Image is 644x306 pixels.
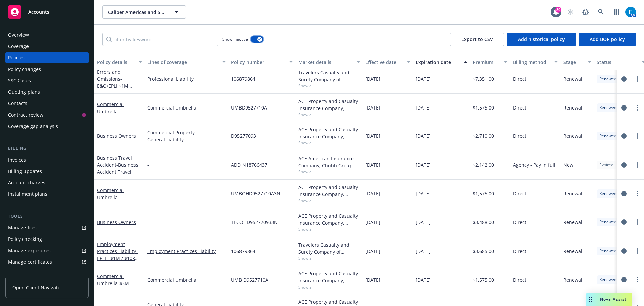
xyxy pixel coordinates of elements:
span: Renewal [563,104,582,111]
span: [DATE] [416,132,431,139]
div: Policy number [231,59,285,66]
span: TECOHD952770933N [231,219,278,226]
button: Add BOR policy [579,33,636,46]
button: Policy details [94,54,145,70]
a: Manage claims [5,268,89,279]
span: [DATE] [365,219,380,226]
div: Policy checking [8,234,42,245]
a: Business Owners [97,133,136,139]
div: Travelers Casualty and Surety Company of America, Travelers Insurance [298,69,360,83]
span: Renewed [599,219,616,225]
a: Policies [5,52,89,63]
a: Commercial Umbrella [147,104,226,111]
div: Premium [473,59,500,66]
a: circleInformation [620,104,628,112]
div: Account charges [8,177,45,188]
span: [DATE] [416,248,431,255]
span: $3,488.00 [473,219,494,226]
div: ACE American Insurance Company, Chubb Group [298,155,360,169]
div: Status [597,59,638,66]
a: Accounts [5,3,89,21]
span: - EPLI - $1M / $10k Retention [97,248,139,268]
div: Manage files [8,222,37,233]
a: more [633,75,641,83]
a: circleInformation [620,132,628,140]
span: UMB D9527710A [231,276,268,283]
span: ADD N18766437 [231,161,267,168]
div: Manage exposures [8,245,51,256]
span: Show all [298,169,360,175]
div: Manage certificates [8,257,52,267]
a: Employment Practices Liability [97,241,138,268]
span: Direct [513,104,526,111]
a: Manage exposures [5,245,89,256]
button: Stage [560,54,594,70]
span: Renewal [563,248,582,255]
div: ACE Property and Casualty Insurance Company, Chubb Group [298,98,360,112]
button: Billing method [510,54,560,70]
a: Invoices [5,155,89,165]
span: Renewal [563,219,582,226]
a: more [633,161,641,169]
div: ACE Property and Casualty Insurance Company, Chubb Group [298,126,360,140]
span: Open Client Navigator [12,284,62,291]
a: circleInformation [620,276,628,284]
div: Contacts [8,98,28,109]
span: Renewed [599,76,616,82]
a: Professional Liability [147,75,226,82]
span: Direct [513,190,526,197]
div: Stage [563,59,584,66]
span: D95277093 [231,132,256,139]
div: Policy details [97,59,135,66]
span: Nova Assist [600,296,627,302]
a: Contacts [5,98,89,109]
span: $1,575.00 [473,276,494,283]
img: photo [625,7,636,17]
button: Policy number [228,54,296,70]
a: Search [594,5,608,19]
div: Drag to move [586,293,595,306]
span: Add historical policy [518,36,565,42]
a: Employment Practices Liability [147,248,226,255]
button: Nova Assist [586,293,632,306]
div: SSC Cases [8,75,31,86]
span: - [147,219,149,226]
div: Policy changes [8,64,41,75]
button: Export to CSV [450,33,504,46]
div: Contract review [8,110,43,120]
a: more [633,190,641,198]
span: $2,142.00 [473,161,494,168]
a: Report a Bug [579,5,592,19]
a: SSC Cases [5,75,89,86]
span: Renewal [563,190,582,197]
div: ACE Property and Casualty Insurance Company, Chubb Group [298,212,360,226]
span: Renewed [599,105,616,111]
span: $1,575.00 [473,190,494,197]
span: Show all [298,198,360,204]
span: [DATE] [365,161,380,168]
div: Tools [5,213,89,220]
div: Invoices [8,155,26,165]
span: [DATE] [365,276,380,283]
div: Billing method [513,59,550,66]
span: Show inactive [222,36,248,42]
span: [DATE] [365,104,380,111]
span: [DATE] [416,276,431,283]
div: Market details [298,59,353,66]
a: more [633,132,641,140]
a: General Liability [147,136,226,143]
span: Renewal [563,75,582,82]
div: Overview [8,30,29,40]
a: Quoting plans [5,87,89,97]
div: Expiration date [416,59,460,66]
a: Coverage gap analysis [5,121,89,132]
span: Export to CSV [461,36,493,42]
span: Direct [513,248,526,255]
button: Market details [296,54,363,70]
div: Coverage [8,41,29,52]
a: circleInformation [620,161,628,169]
a: Business Travel Accident [97,155,138,175]
a: Commercial Umbrella [147,276,226,283]
div: ACE Property and Casualty Insurance Company, Chubb Group [298,270,360,284]
span: Direct [513,219,526,226]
